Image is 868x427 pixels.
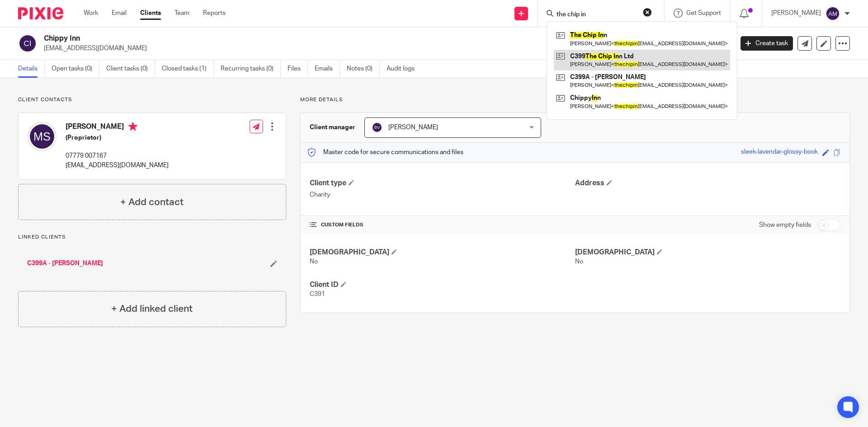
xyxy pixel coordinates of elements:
[18,7,63,19] img: Pixie
[347,60,380,78] a: Notes (0)
[556,11,637,19] input: Search
[44,34,590,43] h2: Chippy Inn
[575,258,583,265] span: No
[826,6,840,21] img: svg%3E
[66,133,169,142] h5: (Proprietor)
[66,161,169,170] p: [EMAIL_ADDRESS][DOMAIN_NAME]
[307,148,463,157] p: Master code for secure communications and files
[18,234,286,241] p: Linked clients
[84,9,98,18] a: Work
[221,60,281,78] a: Recurring tasks (0)
[741,36,793,51] a: Create task
[686,10,721,16] span: Get Support
[310,291,325,297] span: C391
[28,122,57,151] img: svg%3E
[310,178,575,188] h4: Client type
[310,258,318,265] span: No
[140,9,161,18] a: Clients
[310,190,575,199] p: Charity
[759,221,811,230] label: Show empty fields
[44,44,727,53] p: [EMAIL_ADDRESS][DOMAIN_NAME]
[52,60,99,78] a: Open tasks (0)
[310,221,575,229] h4: CUSTOM FIELDS
[388,124,438,131] span: [PERSON_NAME]
[310,280,575,290] h4: Client ID
[310,123,355,132] h3: Client manager
[66,151,169,160] p: 07779 007167
[310,248,575,257] h4: [DEMOGRAPHIC_DATA]
[66,122,169,133] h4: [PERSON_NAME]
[372,122,382,133] img: svg%3E
[111,302,193,316] h4: + Add linked client
[643,8,652,17] button: Clear
[175,9,189,18] a: Team
[300,96,850,103] p: More details
[575,248,840,257] h4: [DEMOGRAPHIC_DATA]
[128,122,137,131] i: Primary
[288,60,308,78] a: Files
[18,96,286,103] p: Client contacts
[18,34,37,53] img: svg%3E
[162,60,214,78] a: Closed tasks (1)
[387,60,421,78] a: Audit logs
[112,9,127,18] a: Email
[18,60,45,78] a: Details
[203,9,226,18] a: Reports
[27,259,103,268] a: C399A - [PERSON_NAME]
[120,195,184,209] h4: + Add contact
[771,9,821,18] p: [PERSON_NAME]
[741,147,818,158] div: sleek-lavendar-glossy-book
[106,60,155,78] a: Client tasks (0)
[315,60,340,78] a: Emails
[575,178,840,188] h4: Address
